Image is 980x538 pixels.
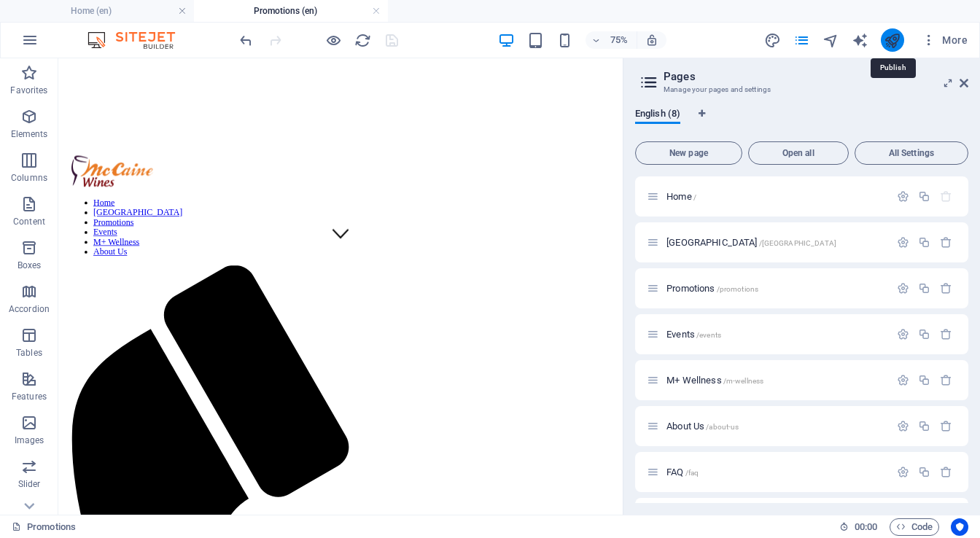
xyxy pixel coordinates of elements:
[666,237,836,248] span: Click to open page
[916,28,973,52] button: More
[861,149,962,157] span: All Settings
[918,236,930,249] div: Duplicate
[607,31,631,49] h6: 75%
[918,466,930,478] div: Duplicate
[13,216,45,227] p: Content
[664,70,968,83] h2: Pages
[881,28,904,52] button: publish
[662,330,890,339] div: Events/events
[764,32,781,49] i: Design (Ctrl+Alt+Y)
[666,467,699,477] span: Click to open page
[897,190,909,203] div: Settings
[685,469,699,477] span: /faq
[793,31,811,49] button: pages
[865,521,867,532] span: :
[706,423,739,431] span: /about-us
[11,128,48,140] p: Elements
[17,260,42,271] p: Boxes
[922,33,968,47] span: More
[723,377,764,385] span: /m-wellness
[662,421,890,431] div: About Us/about-us
[897,466,909,478] div: Settings
[666,421,739,432] span: Click to open page
[12,391,47,402] p: Features
[839,518,878,536] h6: Session time
[940,420,952,432] div: Remove
[666,375,763,386] span: Click to open page
[896,518,933,536] span: Code
[662,467,890,477] div: FAQ/faq
[12,518,76,536] a: Click to cancel selection. Double-click to open Pages
[940,190,952,203] div: The startpage cannot be deleted
[18,478,41,490] p: Slider
[84,31,193,49] img: Editor Logo
[693,193,696,201] span: /
[822,32,839,49] i: Navigator
[645,34,658,47] i: On resize automatically adjust zoom level to fit chosen device.
[354,31,371,49] button: reload
[918,190,930,203] div: Duplicate
[635,108,968,136] div: Language Tabs
[822,31,840,49] button: navigator
[890,518,939,536] button: Code
[940,374,952,386] div: Remove
[586,31,637,49] button: 75%
[662,192,890,201] div: Home/
[238,32,254,49] i: Undo: Change link (Ctrl+Z)
[755,149,842,157] span: Open all
[16,347,42,359] p: Tables
[11,172,47,184] p: Columns
[951,518,968,536] button: Usercentrics
[662,238,890,247] div: [GEOGRAPHIC_DATA]/[GEOGRAPHIC_DATA]
[940,236,952,249] div: Remove
[897,236,909,249] div: Settings
[662,375,890,385] div: M+ Wellness/m-wellness
[852,31,869,49] button: text_generator
[793,32,810,49] i: Pages (Ctrl+Alt+S)
[666,283,758,294] span: Click to open page
[918,420,930,432] div: Duplicate
[635,105,680,125] span: English (8)
[642,149,736,157] span: New page
[764,31,782,49] button: design
[696,331,721,339] span: /events
[897,328,909,340] div: Settings
[940,466,952,478] div: Remove
[940,328,952,340] div: Remove
[855,141,968,165] button: All Settings
[237,31,254,49] button: undo
[918,328,930,340] div: Duplicate
[635,141,742,165] button: New page
[748,141,849,165] button: Open all
[354,32,371,49] i: Reload page
[15,434,44,446] p: Images
[10,85,47,96] p: Favorites
[662,284,890,293] div: Promotions/promotions
[940,282,952,295] div: Remove
[852,32,868,49] i: AI Writer
[324,31,342,49] button: Click here to leave preview mode and continue editing
[855,518,877,536] span: 00 00
[918,282,930,295] div: Duplicate
[666,191,696,202] span: Click to open page
[9,303,50,315] p: Accordion
[664,83,939,96] h3: Manage your pages and settings
[194,3,388,19] h4: Promotions (en)
[897,420,909,432] div: Settings
[717,285,759,293] span: /promotions
[897,374,909,386] div: Settings
[666,329,721,340] span: Click to open page
[759,239,837,247] span: /[GEOGRAPHIC_DATA]
[897,282,909,295] div: Settings
[918,374,930,386] div: Duplicate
